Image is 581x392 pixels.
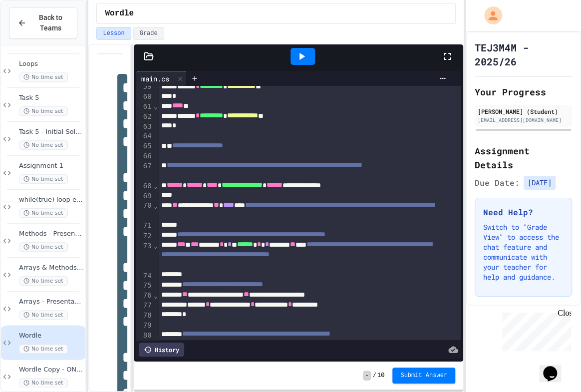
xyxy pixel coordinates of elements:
span: No time set [19,344,68,354]
span: No time set [19,140,68,150]
span: Task 5 - Initial Solution [19,128,83,136]
div: 72 [136,231,153,241]
span: Fold line [153,102,158,110]
div: 75 [136,280,153,290]
span: Wordle [19,332,83,340]
div: 65 [136,141,153,151]
iframe: chat widget [498,309,571,351]
span: Loops [19,60,83,68]
div: [PERSON_NAME] (Student) [478,107,569,116]
span: Task 5 [19,94,83,102]
div: 59 [136,82,153,92]
span: Fold line [153,182,158,190]
span: No time set [19,174,68,184]
div: 63 [136,122,153,132]
div: Chat with us now!Close [4,4,69,63]
button: Back to Teams [9,7,77,39]
div: 76 [136,290,153,300]
div: 61 [136,102,153,112]
div: History [139,343,184,357]
span: Back to Teams [32,12,69,33]
button: Lesson [96,27,131,40]
div: My Account [474,4,505,27]
iframe: chat widget [539,352,571,382]
button: Grade [133,27,164,40]
div: 68 [136,181,153,191]
h2: Assignment Details [475,144,572,172]
div: main.cs [136,71,187,86]
div: [EMAIL_ADDRESS][DOMAIN_NAME] [478,116,569,124]
div: 81 [136,340,153,350]
span: No time set [19,378,68,388]
span: Submit Answer [400,372,447,380]
div: 73 [136,241,153,271]
div: 71 [136,221,153,231]
h1: TEJ3M4M - 2025/26 [475,40,572,68]
span: No time set [19,72,68,82]
span: No time set [19,310,68,320]
h2: Your Progress [475,85,572,99]
div: 69 [136,191,153,201]
div: 67 [136,161,153,181]
div: 60 [136,92,153,102]
span: Arrays & Methods Practice [19,264,83,272]
span: Fold line [153,202,158,210]
span: [DATE] [524,176,556,190]
span: Due Date: [475,177,520,189]
div: main.cs [136,73,174,84]
div: 62 [136,112,153,122]
div: 70 [136,201,153,221]
span: 10 [377,372,384,380]
span: No time set [19,276,68,286]
span: No time set [19,106,68,116]
span: No time set [19,242,68,252]
span: / [373,372,376,380]
div: 77 [136,300,153,310]
span: Fold line [153,291,158,299]
span: Arrays - Presentation - copy [19,298,83,306]
div: 66 [136,151,153,161]
span: Methods - Presentation [19,230,83,238]
p: Switch to "Grade View" to access the chat feature and communicate with your teacher for help and ... [483,222,564,282]
span: Wordle [105,7,134,19]
div: 80 [136,330,153,340]
span: Fold line [153,241,158,249]
span: Assignment 1 [19,162,83,170]
span: No time set [19,208,68,218]
div: 78 [136,310,153,320]
button: Submit Answer [392,368,455,384]
div: 79 [136,320,153,330]
h3: Need Help? [483,206,564,218]
div: 74 [136,271,153,281]
div: 64 [136,131,153,141]
span: Wordle Copy - ONLY TO SEE WHAT IT LOOKED LIKE AT THE START [19,366,83,374]
span: - [363,371,370,381]
span: while(true) loop example [19,196,83,204]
